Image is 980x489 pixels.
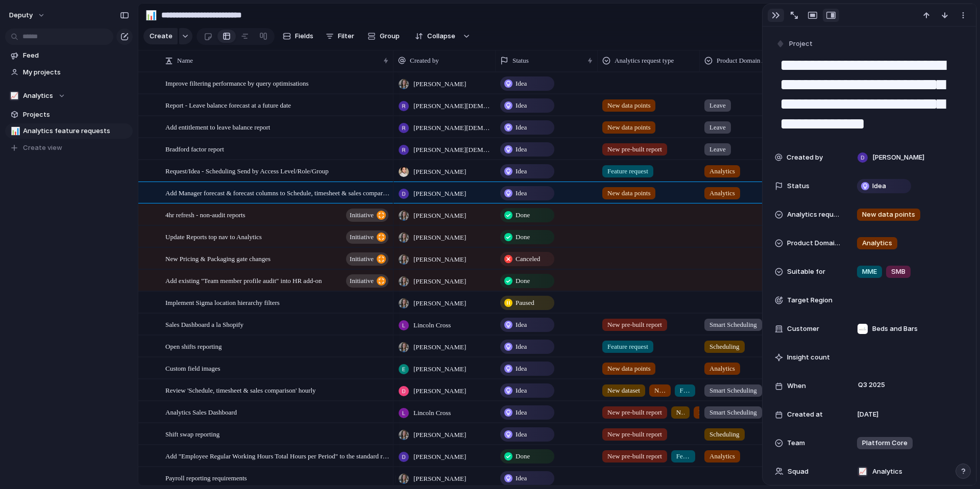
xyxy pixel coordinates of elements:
span: New data points [607,122,650,133]
div: 📈 [9,91,19,101]
span: Feature request [607,166,648,176]
span: Canceled [516,254,540,264]
span: Scheduling [709,342,740,352]
span: Feature request [607,342,648,352]
span: Idea [516,320,527,330]
span: [PERSON_NAME][DEMOGRAPHIC_DATA] [413,123,491,133]
button: deputy [5,7,51,23]
span: Add existing "Team member profile audit" into HR add-on [165,274,322,286]
span: Created by [410,56,439,66]
span: Smart Scheduling [709,407,757,418]
span: [PERSON_NAME] [413,430,466,440]
span: Filter [338,31,354,41]
span: Idea [516,79,527,89]
span: Product Domain Area [787,238,840,248]
span: New pre-built report [607,429,662,440]
span: Name [177,56,193,66]
span: SMB [891,267,905,277]
span: Feed [23,50,129,61]
span: Team [787,438,805,448]
button: initiative [346,252,388,266]
div: 📈 [857,467,868,477]
span: Suitable for [787,267,825,277]
span: 4hr refresh - non-audit reports [165,209,246,220]
span: Leave [709,144,726,155]
span: Open shifts reporting [165,340,222,352]
span: Project [789,39,813,49]
span: Create view [23,143,62,153]
span: Shift swap reporting [165,428,219,440]
span: Create [150,31,173,41]
span: New pre-built report [607,320,662,330]
span: New data points [862,210,915,220]
span: Analytics [709,451,735,461]
span: initiative [350,252,374,266]
span: Idea [516,144,527,155]
span: Add "Employee Regular Working Hours Total Hours per Period" to the standard report > Team Member ... [165,450,390,461]
span: Projects [23,110,129,120]
span: Analytics [709,364,735,374]
button: Fields [279,28,317,44]
button: 📈Analytics [5,88,133,104]
span: Smart Scheduling [709,385,757,396]
span: [PERSON_NAME] [872,152,924,163]
span: Bradford factor report [165,143,224,155]
span: [PERSON_NAME] [413,167,466,177]
span: Idea [516,188,527,198]
span: Customer [787,324,819,334]
span: Add entitlement to leave balance report [165,121,270,133]
span: Lincoln Cross [413,408,451,418]
span: [PERSON_NAME] [413,474,466,484]
span: New data points [607,100,650,111]
span: Idea [516,429,527,440]
span: Created by [787,152,823,163]
button: Project [774,37,816,52]
span: Analytics feature requests [23,126,129,136]
button: Collapse [409,28,460,44]
span: Analytics [872,467,902,477]
span: [PERSON_NAME] [413,233,466,243]
span: New data points [699,407,707,418]
a: 📊Analytics feature requests [5,123,133,139]
span: Smart Scheduling [709,320,757,330]
span: Done [516,232,530,242]
button: initiative [346,230,388,244]
div: 📊 [145,8,157,22]
span: Improve filtering performance by query optimisations [165,77,309,89]
span: Analytics [862,238,892,248]
span: Leave [709,100,726,111]
span: Done [516,210,530,220]
span: New pre-built report [607,144,662,155]
span: New Pricing & Packaging gate changes [165,252,271,264]
span: Status [787,181,810,191]
span: Platform Core [862,438,908,448]
span: Q3 2025 [855,379,888,391]
span: Created at [787,409,823,420]
button: Create view [5,140,133,156]
a: My projects [5,65,133,80]
span: [PERSON_NAME] [413,254,466,265]
span: initiative [350,208,374,222]
span: My projects [23,67,129,78]
button: Create [143,28,178,44]
span: Squad [788,467,808,477]
span: Collapse [427,31,455,41]
span: Done [516,451,530,461]
span: Fields [295,31,313,41]
span: Insight count [787,352,830,363]
span: New pre-built report [607,451,662,461]
span: Update Reports top nav to Analytics [165,230,262,242]
span: Report - Leave balance forecast at a future date [165,99,291,111]
span: Request/Idea - Scheduling Send by Access Level/Role/Group [165,165,329,176]
span: [PERSON_NAME] [413,298,466,308]
span: Leave [709,122,726,133]
span: [DATE] [857,409,878,420]
span: Sales Dashboard a la Shopify [165,318,243,330]
button: Group [362,28,405,44]
span: Analytics [709,188,735,198]
span: [PERSON_NAME] [413,342,466,352]
span: Payroll reporting requirements [165,472,247,483]
span: [PERSON_NAME] [413,364,466,374]
span: [PERSON_NAME] [413,452,466,462]
div: 📊 [11,125,18,137]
